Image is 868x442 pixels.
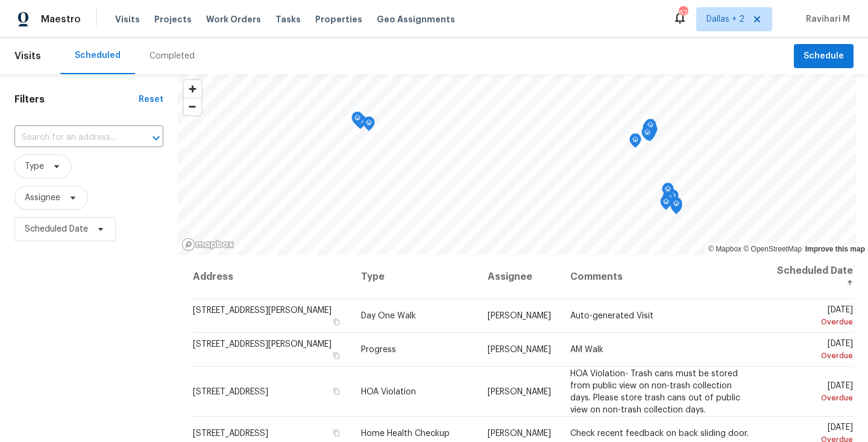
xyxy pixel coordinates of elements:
button: Copy Address [331,385,342,396]
span: AM Walk [570,346,603,354]
span: Scheduled Date [25,223,88,235]
div: Map marker [667,189,679,208]
span: HOA Violation- Trash cans must be stored from public view on non-trash collection days. Please st... [570,369,740,414]
div: Map marker [646,123,658,142]
div: Scheduled [75,49,121,62]
span: Schedule [804,49,844,64]
span: Geo Assignments [377,13,455,25]
span: [STREET_ADDRESS][PERSON_NAME] [193,306,332,315]
div: Map marker [662,191,675,209]
th: Assignee [478,255,561,299]
div: Map marker [644,119,656,137]
span: Dallas + 2 [706,13,744,25]
div: Map marker [351,112,363,130]
span: Visits [115,13,140,25]
div: Completed [149,50,195,62]
span: Zoom out [184,98,201,115]
div: Map marker [629,133,641,152]
span: [PERSON_NAME] [488,312,551,320]
button: Copy Address [331,350,342,361]
span: [STREET_ADDRESS] [193,387,268,396]
span: HOA Violation [361,387,416,396]
div: Overdue [769,350,853,362]
a: Mapbox homepage [181,238,234,251]
a: Mapbox [708,245,741,253]
th: Scheduled Date ↑ [759,255,854,299]
span: Assignee [25,192,60,204]
span: Visits [14,43,41,69]
div: Overdue [769,316,853,328]
a: OpenStreetMap [743,245,802,253]
button: Zoom out [184,98,201,115]
div: Overdue [769,391,853,403]
div: Map marker [354,115,366,133]
span: Ravihari M [801,13,850,25]
span: Day One Walk [361,312,416,320]
span: [DATE] [769,381,853,403]
span: [STREET_ADDRESS][PERSON_NAME] [193,340,332,349]
span: [PERSON_NAME] [488,429,551,438]
th: Comments [561,255,759,299]
span: [DATE] [769,306,853,328]
div: 67 [679,7,687,19]
span: [DATE] [769,339,853,362]
span: Home Health Checkup [361,429,450,438]
span: Tasks [275,15,301,24]
div: Map marker [660,195,672,214]
span: [PERSON_NAME] [488,346,551,354]
span: [STREET_ADDRESS] [193,429,268,438]
input: Search for an address... [14,128,130,147]
span: Auto-generated Visit [570,312,653,320]
canvas: Map [178,74,856,255]
div: Map marker [641,126,653,145]
div: Map marker [670,197,682,216]
button: Copy Address [331,428,342,438]
div: Map marker [662,183,674,201]
button: Zoom in [184,80,201,98]
span: Work Orders [206,13,261,25]
span: Check recent feedback on back sliding door. [570,429,749,438]
span: Type [25,160,44,172]
span: Maestro [41,13,81,25]
th: Type [351,255,479,299]
th: Address [192,255,351,299]
div: Reset [139,93,163,106]
button: Copy Address [331,317,342,327]
span: Properties [315,13,362,25]
div: Map marker [643,121,655,140]
a: Improve this map [805,245,865,253]
span: [PERSON_NAME] [488,387,551,396]
span: Progress [361,346,396,354]
div: Map marker [363,116,375,135]
button: Schedule [794,44,854,69]
h1: Filters [14,93,139,106]
span: Projects [154,13,192,25]
button: Open [148,130,165,147]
